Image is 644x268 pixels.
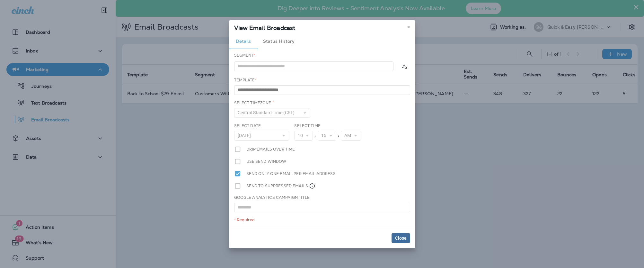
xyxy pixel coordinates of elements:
label: Send to suppressed emails. [246,182,316,189]
span: AM [344,133,354,138]
label: Use send window [246,158,287,165]
label: Segment [234,53,255,58]
span: Close [395,236,407,240]
button: Close [392,233,410,243]
span: 15 [321,133,329,138]
span: Central Standard Time (CST) [238,110,297,116]
label: Template [234,78,257,83]
label: Drip emails over time [246,146,295,153]
span: [DATE] [238,133,253,138]
button: [DATE] [234,131,289,141]
label: Select Date [234,123,261,128]
button: Calculate the estimated number of emails to be sent based on selected segment. (This could take a... [399,60,410,72]
div: * Required [234,217,410,223]
span: 10 [298,133,305,138]
button: Details [229,34,258,49]
label: Send only one email per email address [246,170,336,177]
button: 10 [294,131,313,141]
div: : [313,131,317,141]
button: Status History [258,34,300,49]
label: Google Analytics Campaign Title [234,195,310,200]
div: : [336,131,341,141]
div: View Email Broadcast [229,20,415,34]
button: Central Standard Time (CST) [234,108,311,118]
label: Select Timezone [234,100,274,106]
label: Select Time [294,123,321,128]
button: 15 [318,131,336,141]
button: AM [341,131,361,141]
